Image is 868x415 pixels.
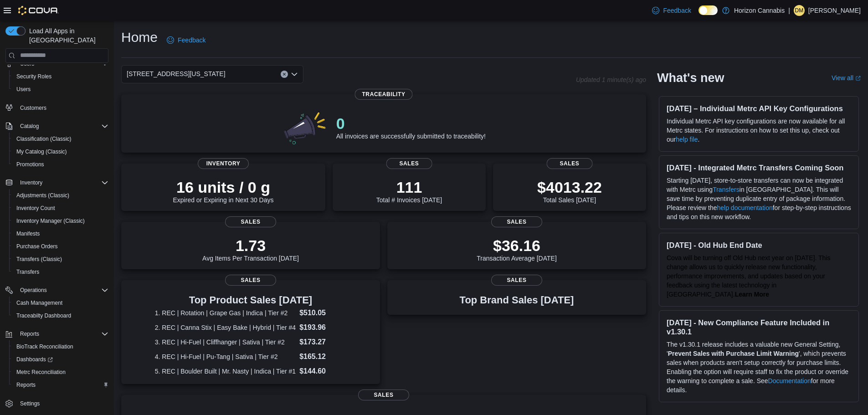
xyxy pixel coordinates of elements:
[648,1,694,20] a: Feedback
[13,310,75,321] a: Traceabilty Dashboard
[16,299,62,307] span: Cash Management
[20,330,39,338] span: Reports
[460,295,574,306] h3: Top Brand Sales [DATE]
[20,287,47,294] span: Operations
[16,205,55,212] span: Inventory Count
[2,176,112,189] button: Inventory
[13,367,69,378] a: Metrc Reconciliation
[16,312,71,319] span: Traceabilty Dashboard
[13,266,108,277] span: Transfers
[13,341,108,352] span: BioTrack Reconciliation
[768,377,811,384] a: Documentation
[16,230,40,237] span: Manifests
[163,31,209,49] a: Feedback
[13,379,39,390] a: Reports
[663,6,691,15] span: Feedback
[155,338,296,347] dt: 3. REC | Hi-Fuel | Cliffhanger | Sativa | Tier #2
[2,101,112,114] button: Customers
[9,297,112,309] button: Cash Management
[16,381,36,389] span: Reports
[668,350,799,357] strong: Prevent Sales with Purchase Limit Warning
[717,204,773,211] a: help documentation
[13,203,59,214] a: Inventory Count
[16,73,51,80] span: Security Roles
[13,297,108,308] span: Cash Management
[16,369,66,376] span: Metrc Reconciliation
[667,318,851,336] h3: [DATE] - New Compliance Feature Included in v1.30.1
[16,102,108,113] span: Customers
[225,275,276,286] span: Sales
[16,135,72,143] span: Classification (Classic)
[13,228,108,239] span: Manifests
[576,76,646,83] p: Updated 1 minute(s) ago
[13,203,108,214] span: Inventory Count
[667,104,851,113] h3: [DATE] – Individual Metrc API Key Configurations
[13,215,88,226] a: Inventory Manager (Classic)
[16,328,43,339] button: Reports
[173,178,274,196] p: 16 units / 0 g
[13,159,48,170] a: Promotions
[13,354,56,365] a: Dashboards
[16,398,43,409] a: Settings
[13,379,108,390] span: Reports
[20,104,46,112] span: Customers
[9,70,112,83] button: Security Roles
[16,398,108,409] span: Settings
[198,158,249,169] span: Inventory
[336,114,486,133] p: 0
[13,241,62,252] a: Purchase Orders
[281,71,288,78] button: Clear input
[16,268,39,276] span: Transfers
[376,178,442,196] p: 111
[299,337,346,348] dd: $173.27
[13,297,66,308] a: Cash Management
[13,71,55,82] a: Security Roles
[16,328,108,339] span: Reports
[657,71,724,85] h2: What's new
[13,341,77,352] a: BioTrack Reconciliation
[16,192,69,199] span: Adjustments (Classic)
[477,236,557,255] p: $36.16
[2,397,112,410] button: Settings
[155,323,296,332] dt: 2. REC | Canna Stix | Easy Bake | Hybrid | Tier #4
[676,136,698,143] a: help file
[9,309,112,322] button: Traceabilty Dashboard
[13,367,108,378] span: Metrc Reconciliation
[794,5,805,16] div: Dallas Mitchell
[16,177,108,188] span: Inventory
[491,275,542,286] span: Sales
[855,76,861,81] svg: External link
[155,295,347,306] h3: Top Product Sales [DATE]
[155,367,296,376] dt: 5. REC | Boulder Built | Mr. Nasty | Indica | Tier #1
[18,6,59,15] img: Cova
[299,351,346,362] dd: $165.12
[16,243,58,250] span: Purchase Orders
[13,146,108,157] span: My Catalog (Classic)
[734,5,785,16] p: Horizon Cannabis
[13,254,66,265] a: Transfers (Classic)
[13,146,71,157] a: My Catalog (Classic)
[376,178,442,204] div: Total # Invoices [DATE]
[16,148,67,155] span: My Catalog (Classic)
[13,266,43,277] a: Transfers
[547,158,593,169] span: Sales
[667,176,851,221] p: Starting [DATE], store-to-store transfers can now be integrated with Metrc using in [GEOGRAPHIC_D...
[202,236,299,255] p: 1.73
[667,241,851,250] h3: [DATE] - Old Hub End Date
[16,256,62,263] span: Transfers (Classic)
[9,158,112,171] button: Promotions
[795,5,804,16] span: DM
[336,114,486,140] div: All invoices are successfully submitted to traceability!
[9,189,112,202] button: Adjustments (Classic)
[9,366,112,379] button: Metrc Reconciliation
[155,352,296,361] dt: 4. REC | Hi-Fuel | Pu-Tang | Sativa | Tier #2
[16,102,50,113] a: Customers
[20,123,39,130] span: Catalog
[9,379,112,391] button: Reports
[299,322,346,333] dd: $193.96
[13,228,43,239] a: Manifests
[16,285,108,296] span: Operations
[735,291,769,298] a: Learn More
[16,86,31,93] span: Users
